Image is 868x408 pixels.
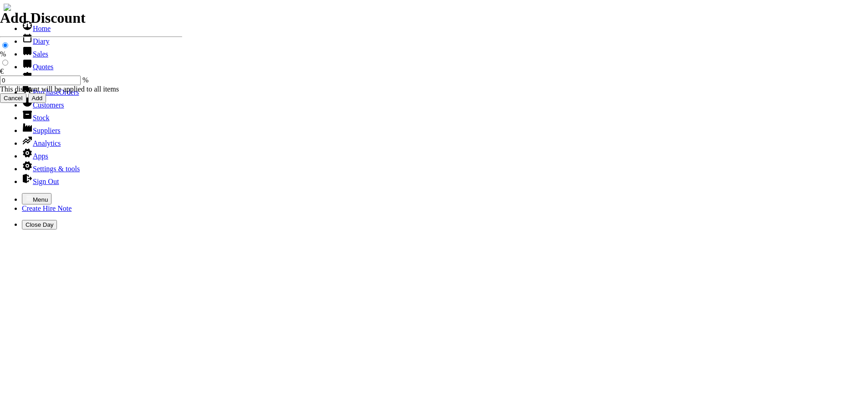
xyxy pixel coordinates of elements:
a: Stock [22,114,49,122]
a: Sign Out [22,178,59,185]
li: Suppliers [22,122,864,135]
a: Apps [22,152,48,160]
a: Create Hire Note [22,204,72,212]
input: € [2,60,8,66]
a: Customers [22,101,64,109]
input: Add [28,93,46,103]
button: Menu [22,193,51,204]
span: % [82,76,88,84]
input: % [2,42,8,48]
a: Suppliers [22,127,60,134]
a: Analytics [22,139,61,147]
button: Close Day [22,220,57,229]
li: Stock [22,109,864,122]
li: Hire Notes [22,71,864,84]
a: Settings & tools [22,165,80,173]
li: Sales [22,46,864,58]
